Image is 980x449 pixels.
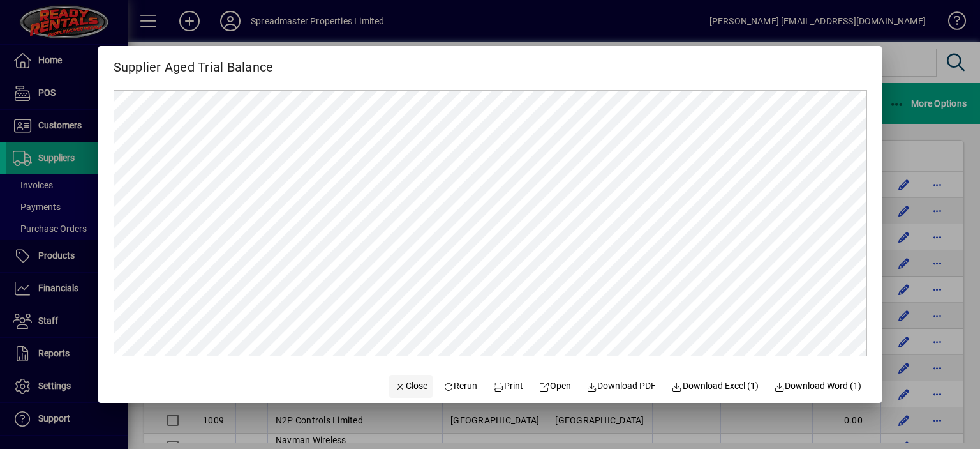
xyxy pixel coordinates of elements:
[586,379,657,393] span: Download PDF
[493,379,524,393] span: Print
[533,375,576,398] a: Open
[394,379,427,393] span: Close
[671,379,759,393] span: Download Excel (1)
[666,375,764,398] button: Download Excel (1)
[389,375,433,398] button: Close
[98,46,289,77] h2: Supplier Aged Trial Balance
[769,375,867,398] button: Download Word (1)
[487,375,528,398] button: Print
[538,379,571,393] span: Open
[774,379,862,393] span: Download Word (1)
[443,379,478,393] span: Rerun
[581,375,662,398] a: Download PDF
